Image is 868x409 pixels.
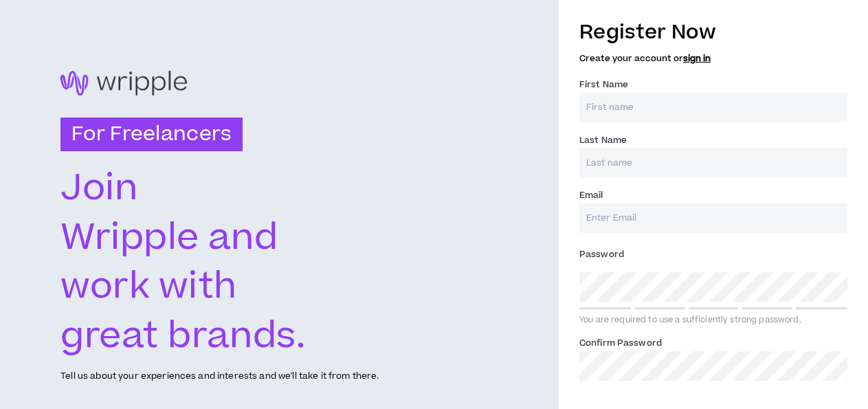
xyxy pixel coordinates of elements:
[579,18,847,47] h3: Register Now
[60,212,278,263] text: Wripple and
[579,93,847,122] input: First name
[683,52,711,65] a: sign in
[579,54,847,63] h5: Create your account or
[579,148,847,177] input: Last name
[579,74,628,96] label: First Name
[579,315,847,326] div: You are required to use a sufficiently strong password.
[579,184,603,206] label: Email
[60,370,379,383] p: Tell us about your experiences and interests and we'll take it from there.
[579,332,662,354] label: Confirm Password
[60,163,137,214] text: Join
[60,311,306,362] text: great brands.
[60,261,238,312] text: work with
[579,129,627,151] label: Last Name
[60,118,243,152] h3: For Freelancers
[579,203,847,233] input: Enter Email
[579,248,624,261] span: Password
